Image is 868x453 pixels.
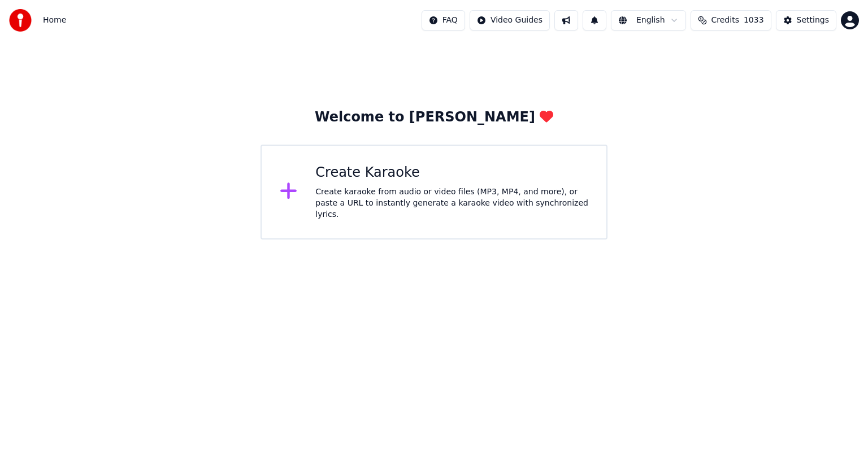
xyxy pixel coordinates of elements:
nav: breadcrumb [43,15,66,26]
button: Video Guides [470,10,550,31]
button: Settings [776,10,836,31]
span: Credits [711,15,739,26]
div: Create karaoke from audio or video files (MP3, MP4, and more), or paste a URL to instantly genera... [315,186,588,220]
div: Settings [797,15,829,26]
button: FAQ [422,10,465,31]
span: 1033 [744,15,764,26]
span: Home [43,15,66,26]
button: Credits1033 [691,10,771,31]
img: youka [9,9,32,32]
div: Welcome to [PERSON_NAME] [315,108,553,127]
div: Create Karaoke [315,164,588,182]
